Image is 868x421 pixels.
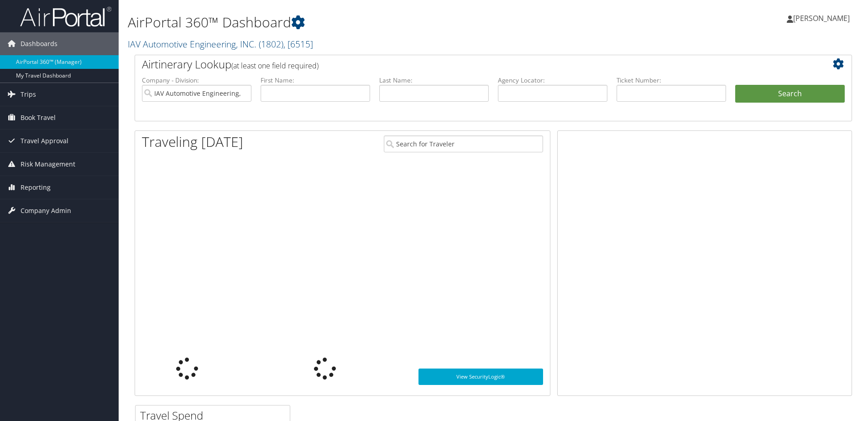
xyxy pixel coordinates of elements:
[231,61,319,71] span: (at least one field required)
[418,369,543,385] a: View SecurityLogic®
[793,13,850,23] span: [PERSON_NAME]
[142,76,251,85] label: Company - Division:
[128,13,615,32] h1: AirPortal 360™ Dashboard
[498,76,607,85] label: Agency Locator:
[21,176,51,199] span: Reporting
[21,199,71,222] span: Company Admin
[283,38,313,50] span: , [ 6515 ]
[379,76,489,85] label: Last Name:
[259,38,283,50] span: ( 1802 )
[21,83,36,106] span: Trips
[617,76,726,85] label: Ticket Number:
[142,132,243,151] h1: Traveling [DATE]
[384,135,543,152] input: Search for Traveler
[735,85,845,103] button: Search
[21,106,56,129] span: Book Travel
[128,38,313,50] a: IAV Automotive Engineering, INC.
[261,76,370,85] label: First Name:
[21,32,58,55] span: Dashboards
[21,153,75,176] span: Risk Management
[20,6,111,27] img: airportal-logo.png
[21,130,68,152] span: Travel Approval
[142,57,785,72] h2: Airtinerary Lookup
[787,5,859,32] a: [PERSON_NAME]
